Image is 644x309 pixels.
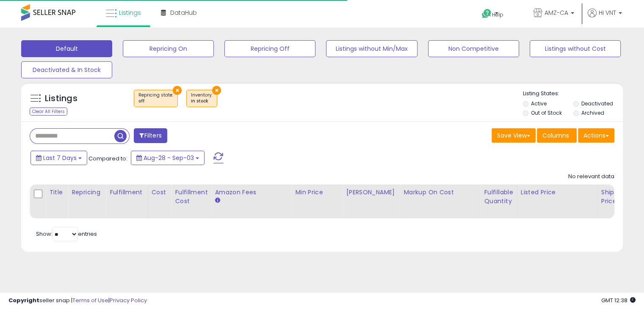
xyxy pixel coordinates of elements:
[49,188,64,197] div: Title
[215,188,288,197] div: Amazon Fees
[119,8,141,17] span: Listings
[21,40,112,57] button: Default
[568,173,614,181] div: No relevant data
[43,154,77,162] span: Last 7 Days
[123,40,214,57] button: Repricing On
[212,86,221,95] button: ×
[601,188,618,206] div: Ship Price
[144,154,194,162] span: Aug-28 - Sep-03
[523,90,623,98] p: Listing States:
[475,2,520,28] a: Help
[30,151,87,165] button: Last 7 Days
[138,98,173,104] div: off
[492,11,503,18] span: Help
[346,188,396,197] div: [PERSON_NAME]
[581,100,613,107] label: Deactivated
[21,61,112,78] button: Deactivated & In Stock
[191,92,213,105] span: Inventory :
[170,8,197,17] span: DataHub
[326,40,417,57] button: Listings without Min/Max
[173,86,182,95] button: ×
[224,40,315,57] button: Repricing Off
[404,188,477,197] div: Markup on Cost
[544,8,568,17] span: AMZ-CA
[152,188,168,197] div: Cost
[542,131,569,140] span: Columns
[578,128,614,143] button: Actions
[531,109,562,116] label: Out of Stock
[215,197,220,204] small: Amazon Fees.
[72,188,102,197] div: Repricing
[131,151,205,165] button: Aug-28 - Sep-03
[134,128,167,143] button: Filters
[599,8,616,17] span: Hi VNT
[138,92,173,105] span: Repricing state :
[295,188,339,197] div: Min Price
[8,296,39,304] strong: Copyright
[581,109,604,116] label: Archived
[484,188,513,206] div: Fulfillable Quantity
[428,40,519,57] button: Non Competitive
[521,188,594,197] div: Listed Price
[531,100,547,107] label: Active
[530,40,621,57] button: Listings without Cost
[30,108,67,116] div: Clear All Filters
[588,8,622,28] a: Hi VNT
[36,230,97,238] span: Show: entries
[110,188,144,197] div: Fulfillment
[601,296,636,304] span: 2025-09-11 12:38 GMT
[110,296,147,304] a: Privacy Policy
[72,296,108,304] a: Terms of Use
[191,98,213,104] div: in stock
[537,128,577,143] button: Columns
[175,188,207,206] div: Fulfillment Cost
[8,297,147,305] div: seller snap | |
[492,128,536,143] button: Save View
[45,93,77,105] h5: Listings
[481,8,492,19] i: Get Help
[88,154,127,163] span: Compared to:
[400,185,481,218] th: The percentage added to the cost of goods (COGS) that forms the calculator for Min & Max prices.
